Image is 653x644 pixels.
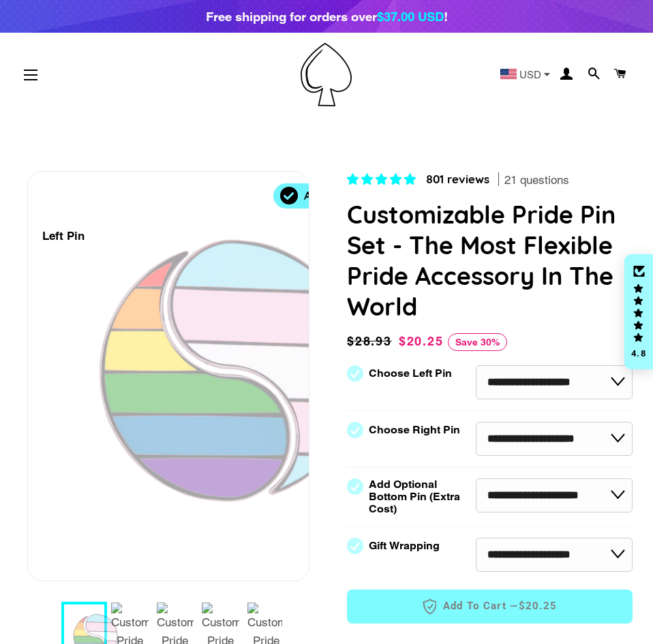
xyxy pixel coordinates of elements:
span: $20.25 [519,599,558,613]
div: Free shipping for orders over ! [206,7,448,26]
div: 1 / 9 [28,172,309,581]
span: $28.93 [347,332,395,351]
span: USD [519,70,541,80]
button: Add to Cart —$20.25 [347,589,633,624]
span: 801 reviews [426,172,489,186]
div: Click to open Judge.me floating reviews tab [624,254,653,370]
label: Add Optional Bottom Pin (Extra Cost) [369,478,476,515]
span: 21 questions [504,172,569,189]
div: 4.8 [631,349,647,358]
span: $20.25 [399,334,444,348]
span: Add to Cart — [367,598,612,615]
span: $37.00 USD [377,9,444,24]
span: 4.83 stars [347,172,419,186]
label: Choose Left Pin [369,367,452,380]
label: Gift Wrapping [369,540,440,552]
span: Save 30% [448,333,507,351]
label: Choose Right Pin [369,424,460,436]
h1: Customizable Pride Pin Set - The Most Flexible Pride Accessory In The World [347,199,633,322]
img: Pin-Ace [301,43,352,106]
